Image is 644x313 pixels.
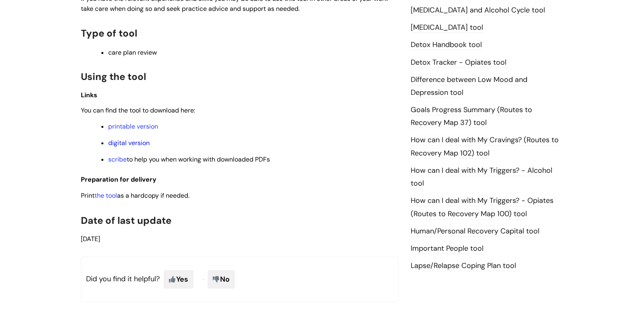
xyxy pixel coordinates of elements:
[95,191,117,200] a: the tool
[81,70,146,83] span: Using the tool
[411,23,483,33] a: [MEDICAL_DATA] tool
[411,40,482,50] a: Detox Handbook tool
[411,57,506,68] a: Detox Tracker - Opiates tool
[411,5,545,16] a: [MEDICAL_DATA] and Alcohol Cycle tool
[108,48,157,57] span: care plan review
[81,91,97,99] span: Links
[411,226,539,237] a: Human/Personal Recovery Capital tool
[81,214,171,227] span: Date of last update
[81,257,399,302] p: Did you find it helpful?
[81,191,189,200] span: Print as a hardcopy if needed.
[108,155,127,164] a: scribe
[411,135,559,158] a: How can I deal with My Cravings? (Routes to Recovery Map 102) tool
[411,261,516,271] a: Lapse/Relapse Coping Plan tool
[164,270,193,288] span: Yes
[108,122,158,131] a: printable version
[208,270,235,288] span: No
[411,243,484,254] a: Important People tool
[108,155,270,164] span: to help you when working with downloaded PDFs
[81,27,137,39] span: Type of tool
[411,196,553,219] a: How can I deal with My Triggers? - Opiates (Routes to Recovery Map 100) tool
[81,106,195,115] span: You can find the tool to download here:
[411,166,552,189] a: How can I deal with My Triggers? - Alcohol tool
[411,75,527,98] a: Difference between Low Mood and Depression tool
[81,235,100,243] span: [DATE]
[81,175,156,184] span: Preparation for delivery
[108,139,150,147] a: digital version
[411,105,532,128] a: Goals Progress Summary (Routes to Recovery Map 37) tool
